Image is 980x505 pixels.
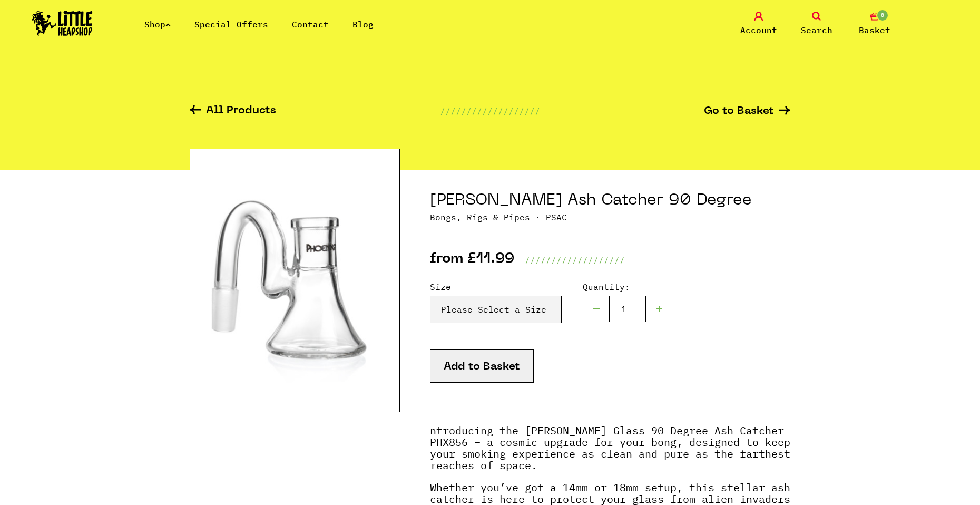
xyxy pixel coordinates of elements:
a: Search [790,12,843,36]
a: 0 Basket [848,12,901,36]
span: Search [801,24,832,36]
p: from £11.99 [430,254,514,266]
a: Go to Basket [704,106,790,117]
button: Add to Basket [430,349,534,383]
p: · PSAC [430,211,790,224]
img: Little Head Shop Logo [32,11,93,36]
input: 1 [609,296,646,322]
a: Contact [292,19,329,30]
label: Quantity: [583,280,672,293]
a: Bongs, Rigs & Pipes [430,212,530,222]
span: Account [740,24,777,36]
a: Shop [144,19,171,30]
label: Size [430,280,562,293]
span: 0 [876,9,889,22]
span: Basket [859,24,890,36]
a: All Products [190,105,276,118]
a: Blog [352,19,374,30]
p: ntroducing the [PERSON_NAME] Glass 90 Degree Ash Catcher PHX856 – a cosmic upgrade for your bong,... [430,425,790,482]
p: /////////////////// [525,254,625,266]
p: /////////////////// [440,105,540,118]
h1: [PERSON_NAME] Ash Catcher 90 Degree [430,191,790,211]
a: Special Offers [194,19,268,30]
img: Phoenix Star Ash Catcher 90 Degree [190,149,400,412]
